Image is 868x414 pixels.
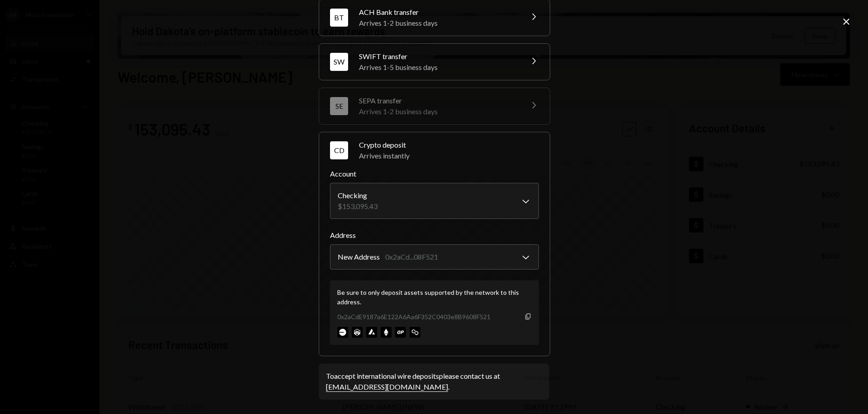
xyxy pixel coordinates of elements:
img: ethereum-mainnet [381,327,392,338]
div: CD [330,141,348,159]
div: BT [330,9,348,27]
div: Arrives 1-2 business days [359,106,517,117]
div: 0x2aCdE9187a6E122A6Aa6F352C0403e8B9608F521 [337,312,491,321]
div: CDCrypto depositArrives instantly [330,168,539,345]
div: SE [330,97,348,115]
div: Arrives 1-2 business days [359,18,517,28]
div: SWIFT transfer [359,51,517,62]
div: ACH Bank transfer [359,7,517,18]
img: arbitrum-mainnet [352,327,363,338]
div: Crypto deposit [359,140,539,150]
div: Arrives instantly [359,150,539,161]
label: Address [330,230,539,241]
img: base-mainnet [337,327,348,338]
img: avalanche-mainnet [366,327,377,338]
div: SEPA transfer [359,95,517,106]
div: Arrives 1-5 business days [359,62,517,73]
a: [EMAIL_ADDRESS][DOMAIN_NAME] [326,382,448,392]
button: SWSWIFT transferArrives 1-5 business days [319,44,550,80]
button: CDCrypto depositArrives instantly [319,132,550,168]
div: Be sure to only deposit assets supported by the network to this address. [337,288,532,307]
img: polygon-mainnet [410,327,420,338]
button: Account [330,183,539,219]
button: SESEPA transferArrives 1-2 business days [319,88,550,124]
div: 0x2aCd...08F521 [385,251,438,262]
div: To accept international wire deposits please contact us at . [326,371,542,392]
img: optimism-mainnet [395,327,406,338]
div: SW [330,53,348,71]
label: Account [330,168,539,179]
button: Address [330,244,539,270]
